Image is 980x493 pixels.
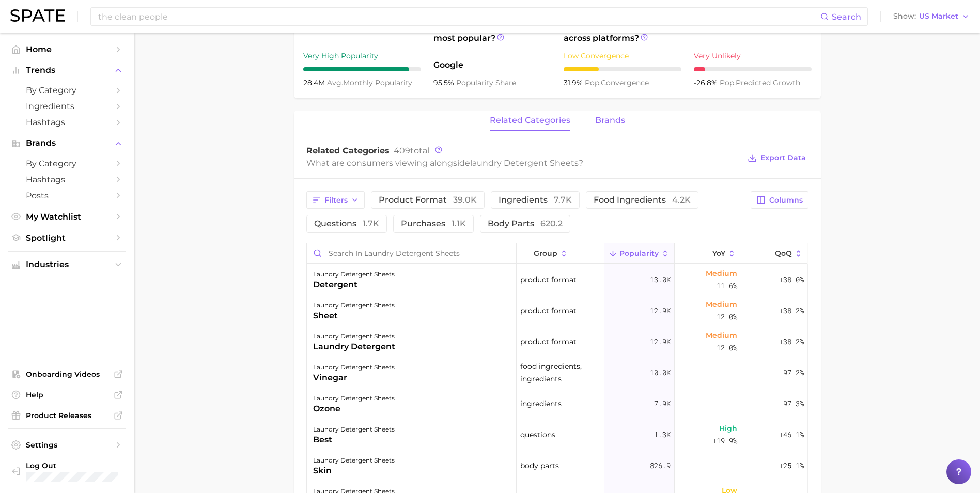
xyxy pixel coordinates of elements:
[650,335,671,348] span: 12.9k
[26,440,108,450] span: Settings
[8,257,126,272] button: Industries
[26,369,108,379] span: Onboarding Videos
[26,159,108,168] span: by Category
[719,422,737,435] span: High
[306,156,740,170] div: What are consumers viewing alongside ?
[470,158,579,168] span: laundry detergent sheets
[26,461,153,470] span: Log Out
[8,366,126,382] a: Onboarding Videos
[540,219,563,228] span: 620.2
[26,101,108,111] span: Ingredients
[26,212,108,222] span: My Watchlist
[8,172,126,188] a: Hashtags
[456,78,516,87] span: popularity share
[8,188,126,204] a: Posts
[779,273,804,286] span: +38.0%
[832,12,861,22] span: Search
[8,458,126,485] a: Log out. Currently logged in with e-mail mohara@yellowwoodpartners.com.
[8,82,126,98] a: by Category
[26,390,108,399] span: Help
[650,366,671,379] span: 10.0k
[313,434,395,446] div: best
[8,41,126,57] a: Home
[433,78,456,87] span: 95.5%
[564,67,681,71] div: 3 / 10
[694,67,812,71] div: 1 / 10
[313,299,395,312] div: laundry detergent sheets
[488,220,563,228] span: body parts
[520,304,577,317] span: product format
[8,230,126,246] a: Spotlight
[313,268,395,281] div: laundry detergent sheets
[751,191,808,209] button: Columns
[313,392,395,405] div: laundry detergent sheets
[779,304,804,317] span: +38.2%
[97,8,820,25] input: Search here for a brand, industry, or ingredient
[394,146,429,156] span: total
[8,156,126,172] a: by Category
[313,372,395,384] div: vinegar
[307,243,516,263] input: Search in laundry detergent sheets
[26,66,108,75] span: Trends
[520,335,577,348] span: product format
[594,196,691,204] span: food ingredients
[10,9,65,22] img: SPATE
[8,437,126,453] a: Settings
[307,357,808,388] button: laundry detergent sheetsvinegarfood ingredients, ingredients10.0k--97.2%
[8,408,126,423] a: Product Releases
[554,195,572,205] span: 7.7k
[775,249,792,257] span: QoQ
[307,295,808,326] button: laundry detergent sheetssheetproduct format12.9kMedium-12.0%+38.2%
[733,366,737,379] span: -
[769,196,803,205] span: Columns
[694,78,720,87] span: -26.8%
[654,397,671,410] span: 7.9k
[324,196,348,205] span: Filters
[433,20,551,54] span: Which platform is most popular?
[675,243,741,264] button: YoY
[779,366,804,379] span: -97.2%
[303,67,421,71] div: 9 / 10
[26,117,108,127] span: Hashtags
[307,388,808,419] button: laundry detergent sheetsozoneingredients7.9k--97.3%
[401,220,466,228] span: purchases
[712,311,737,323] span: -12.0%
[564,50,681,62] div: Low Convergence
[712,342,737,354] span: -12.0%
[303,50,421,62] div: Very High Popularity
[313,403,395,415] div: ozone
[26,191,108,201] span: Posts
[363,219,379,228] span: 1.7k
[313,465,395,477] div: skin
[8,63,126,78] button: Trends
[585,78,649,87] span: convergence
[654,428,671,441] span: 1.3k
[306,146,390,156] span: Related Categories
[720,78,736,87] abbr: popularity index
[712,435,737,447] span: +19.9%
[893,13,916,19] span: Show
[733,397,737,410] span: -
[26,85,108,95] span: by Category
[712,249,725,257] span: YoY
[307,326,808,357] button: laundry detergent sheetslaundry detergentproduct format12.9kMedium-12.0%+38.2%
[452,219,466,228] span: 1.1k
[8,387,126,403] a: Help
[394,146,410,156] span: 409
[8,98,126,114] a: Ingredients
[520,360,600,385] span: food ingredients, ingredients
[760,153,806,162] span: Export Data
[307,419,808,450] button: laundry detergent sheetsbestquestions1.3kHigh+19.9%+46.1%
[433,59,551,71] span: Google
[595,116,625,125] span: brands
[779,397,804,410] span: -97.3%
[314,220,379,228] span: questions
[706,298,737,311] span: Medium
[303,78,327,87] span: 28.4m
[313,361,395,374] div: laundry detergent sheets
[313,330,395,343] div: laundry detergent sheets
[741,243,807,264] button: QoQ
[712,280,737,292] span: -11.6%
[520,397,562,410] span: ingredients
[694,50,812,62] div: Very Unlikely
